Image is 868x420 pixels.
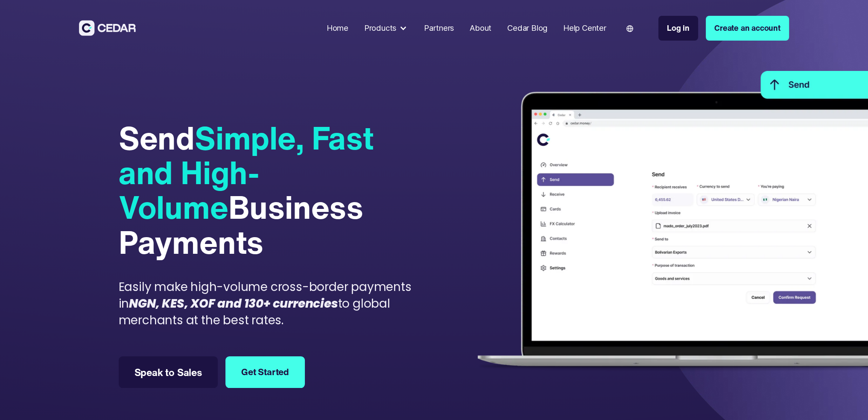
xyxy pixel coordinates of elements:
[119,279,431,329] div: Easily make high-volume cross-border payments in to global merchants at the best rates.
[322,18,352,38] a: Home
[420,18,458,38] a: Partners
[119,120,431,259] div: Send Business Payments
[507,22,547,34] div: Cedar Blog
[119,115,374,231] span: Simple, Fast and High-Volume
[225,356,305,388] a: Get Started
[129,295,338,312] em: NGN, KES, XOF and 130+ currencies
[667,22,690,34] div: Log in
[119,356,218,388] a: Speak to Sales
[563,22,606,34] div: Help Center
[364,22,396,34] div: Products
[466,18,495,38] a: About
[327,22,348,34] div: Home
[559,18,610,38] a: Help Center
[658,16,698,41] a: Log in
[706,16,789,41] a: Create an account
[360,18,412,38] div: Products
[470,22,491,34] div: About
[503,18,551,38] a: Cedar Blog
[424,22,454,34] div: Partners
